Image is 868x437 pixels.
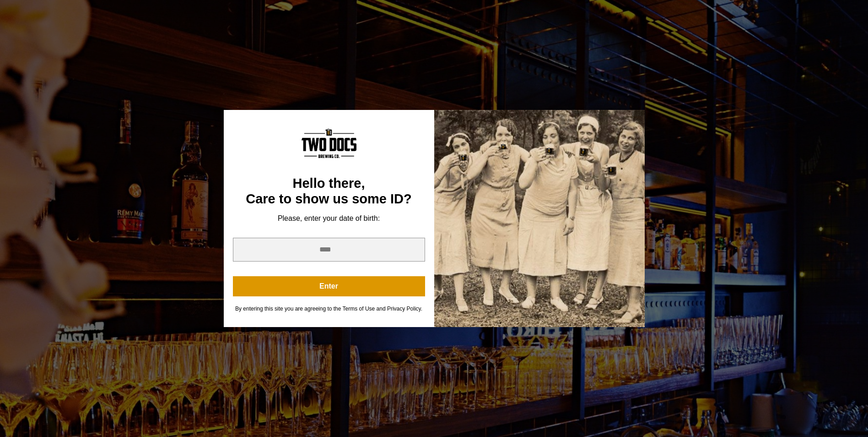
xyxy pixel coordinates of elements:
[302,128,356,158] img: Content Logo
[233,276,425,296] button: Enter
[233,176,425,207] div: Hello there, Care to show us some ID?
[233,238,425,262] input: year
[233,214,425,223] div: Please, enter your date of birth:
[233,306,425,312] div: By entering this site you are agreeing to the Terms of Use and Privacy Policy.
